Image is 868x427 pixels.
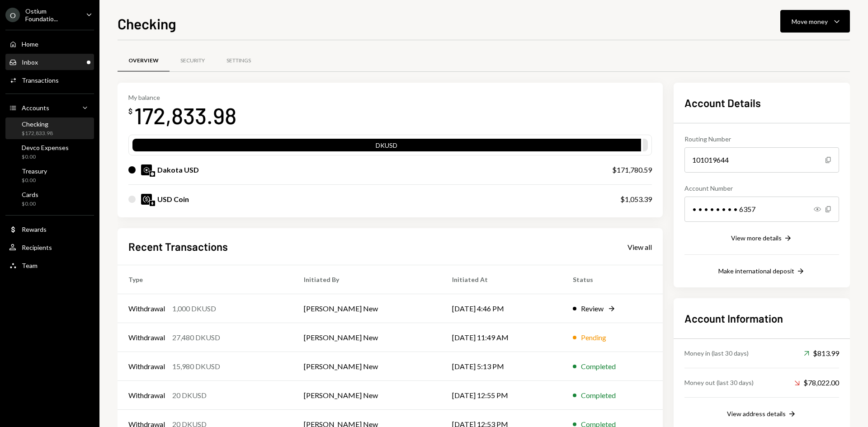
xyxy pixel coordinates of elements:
h1: Checking [118,14,176,33]
a: Recipients [5,239,94,255]
a: Accounts [5,99,94,116]
div: Account Number [684,183,839,193]
div: 15,980 DKUSD [172,361,220,372]
a: Checking$172,833.98 [5,117,94,139]
a: Overview [118,49,170,72]
img: base-mainnet [150,171,155,177]
th: Initiated By [293,265,441,294]
div: Cards [22,191,38,198]
div: Make international deposit [718,267,794,275]
div: O [5,8,20,22]
div: Pending [581,332,606,343]
button: View more details [731,234,793,244]
div: $ [128,107,132,116]
div: My balance [128,94,236,101]
div: Ostium Foundatio... [25,7,79,23]
div: Completed [581,390,616,401]
h2: Account Details [684,95,839,110]
a: Inbox [5,54,94,70]
div: $0.00 [22,200,38,208]
th: Initiated At [441,265,562,294]
a: Treasury$0.00 [5,164,94,186]
div: $171,780.59 [612,164,652,175]
div: Accounts [22,104,49,112]
td: [PERSON_NAME] New [293,323,441,352]
div: Money in (last 30 days) [684,348,749,358]
button: Make international deposit [718,267,805,277]
td: [PERSON_NAME] New [293,294,441,323]
td: [PERSON_NAME] New [293,381,441,410]
a: Home [5,36,94,52]
a: Rewards [5,221,94,237]
div: DKUSD [132,141,641,153]
th: Status [562,265,663,294]
div: Inbox [22,58,38,66]
div: 20 DKUSD [172,390,207,401]
div: 27,480 DKUSD [172,332,220,343]
div: Security [180,57,205,65]
div: 1,000 DKUSD [172,303,216,314]
a: View all [627,242,652,252]
img: DKUSD [141,164,152,175]
img: USDC [141,194,152,205]
a: Cards$0.00 [5,188,94,210]
a: Security [170,49,216,72]
div: View more details [731,234,782,242]
div: Checking [22,120,53,128]
td: [PERSON_NAME] New [293,352,441,381]
div: Review [581,303,604,314]
div: Overview [128,57,159,65]
div: Completed [581,361,616,372]
div: $0.00 [22,177,47,184]
div: $172,833.98 [22,130,53,137]
h2: Account Information [684,311,839,326]
div: Money out (last 30 days) [684,378,754,387]
a: Transactions [5,72,94,88]
div: Dakota USD [157,164,199,175]
div: Treasury [22,167,47,175]
div: Home [22,40,38,48]
div: USD Coin [157,194,189,205]
td: [DATE] 4:46 PM [441,294,562,323]
h2: Recent Transactions [128,239,228,254]
div: Move money [792,17,828,26]
td: [DATE] 12:55 PM [441,381,562,410]
div: Withdrawal [128,303,165,314]
button: Move money [780,10,850,33]
div: 101019644 [684,147,839,173]
a: Team [5,257,94,273]
div: 172,833.98 [134,101,236,130]
div: Transactions [22,76,59,84]
div: $1,053.39 [620,194,652,205]
div: $0.00 [22,153,69,161]
div: Withdrawal [128,332,165,343]
div: View address details [727,410,786,418]
div: Withdrawal [128,361,165,372]
div: Recipients [22,244,52,251]
div: $78,022.00 [794,377,839,388]
div: Rewards [22,225,47,233]
div: Settings [226,57,251,65]
td: [DATE] 5:13 PM [441,352,562,381]
div: Team [22,262,38,269]
img: ethereum-mainnet [150,201,155,206]
div: Withdrawal [128,390,165,401]
div: $813.99 [804,348,839,359]
div: Devco Expenses [22,144,69,151]
div: Routing Number [684,134,839,144]
a: Settings [216,49,262,72]
a: Devco Expenses$0.00 [5,141,94,163]
th: Type [118,265,293,294]
div: View all [627,243,652,252]
div: • • • • • • • • 6357 [684,197,839,222]
button: View address details [727,409,797,419]
td: [DATE] 11:49 AM [441,323,562,352]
